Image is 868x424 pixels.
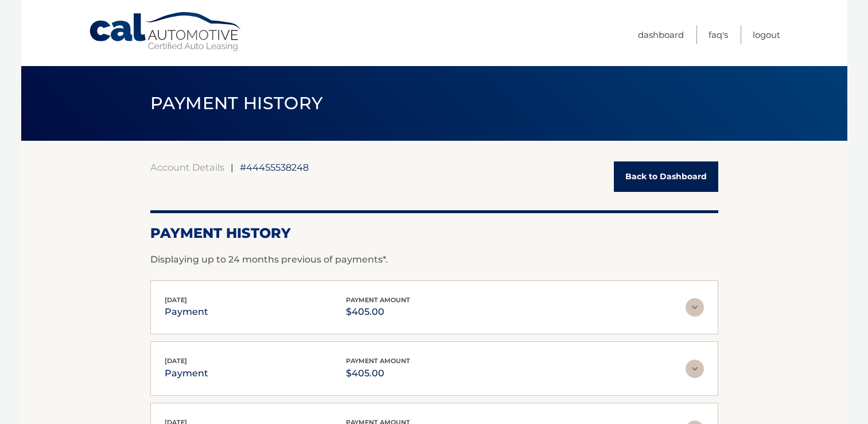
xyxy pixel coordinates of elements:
[165,365,208,381] p: payment
[346,357,410,365] span: payment amount
[614,161,718,192] a: Back to Dashboard
[150,225,718,242] h2: Payment History
[709,25,728,44] a: FAQ's
[150,92,323,114] span: PAYMENT HISTORY
[638,25,684,44] a: Dashboard
[346,304,410,320] p: $405.00
[165,296,187,304] span: [DATE]
[240,161,309,173] span: #44455538248
[165,357,187,365] span: [DATE]
[150,253,718,267] p: Displaying up to 24 months previous of payments*.
[231,161,233,173] span: |
[88,11,243,52] a: Cal Automotive
[686,360,704,378] img: accordion-rest.svg
[150,161,224,173] a: Account Details
[165,304,208,320] p: payment
[686,298,704,317] img: accordion-rest.svg
[346,296,410,304] span: payment amount
[346,365,410,381] p: $405.00
[753,25,780,44] a: Logout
